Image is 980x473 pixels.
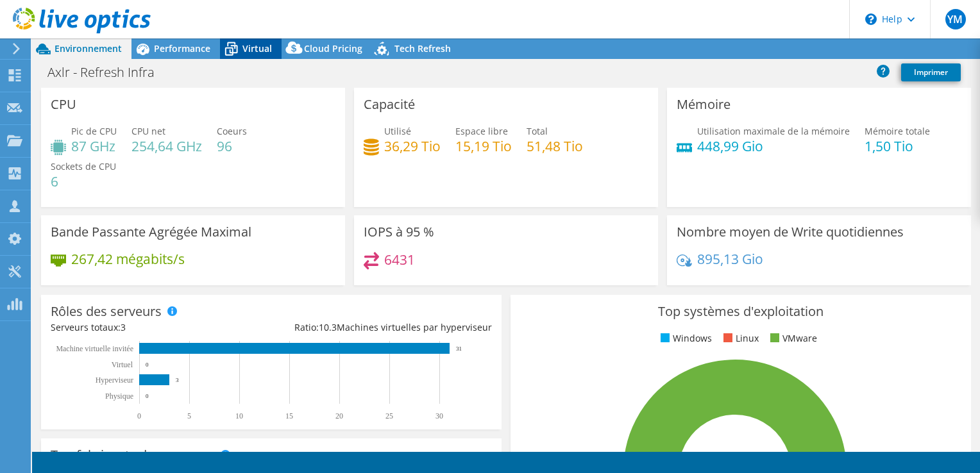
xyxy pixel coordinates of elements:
[131,125,165,137] span: CPU net
[435,411,443,420] text: 30
[56,344,133,353] tspan: Machine virtuelle invitée
[385,411,393,420] text: 25
[697,252,763,266] h4: 895,13 Gio
[105,392,133,401] text: Physique
[71,125,117,137] span: Pic de CPU
[945,9,966,29] span: YM
[96,376,133,385] text: Hyperviseur
[657,331,712,345] li: Windows
[121,321,126,333] span: 3
[697,139,850,153] h4: 448,99 Gio
[455,139,512,153] h4: 15,19 Tio
[217,125,247,137] span: Coeurs
[51,174,116,188] h4: 6
[137,411,141,420] text: 0
[384,253,415,267] h4: 6431
[51,304,162,319] h3: Rôles des serveurs
[384,125,411,137] span: Utilisé
[71,139,117,153] h4: 87 GHz
[394,42,451,54] span: Tech Refresh
[767,331,817,345] li: VMware
[697,125,850,137] span: Utilisation maximale de la mémoire
[51,160,116,172] span: Sockets de CPU
[55,42,122,54] span: Environnement
[677,225,904,239] h3: Nombre moyen de Write quotidiennes
[51,320,271,335] div: Serveurs totaux:
[384,139,441,153] h4: 36,29 Tio
[187,411,191,420] text: 5
[271,320,492,335] div: Ratio: Machines virtuelles par hyperviseur
[176,377,179,383] text: 3
[146,393,149,399] text: 0
[335,411,343,420] text: 20
[865,125,930,137] span: Mémoire totale
[527,139,583,153] h4: 51,48 Tio
[51,225,251,239] h3: Bande Passante Agrégée Maximal
[901,63,961,81] a: Imprimer
[364,97,415,112] h3: Capacité
[456,345,462,352] text: 31
[304,42,362,54] span: Cloud Pricing
[242,42,272,54] span: Virtual
[235,411,243,420] text: 10
[71,252,185,266] h4: 267,42 mégabits/s
[217,139,247,153] h4: 96
[112,360,133,369] text: Virtuel
[455,125,508,137] span: Espace libre
[131,139,202,153] h4: 254,64 GHz
[865,13,877,25] svg: \n
[146,361,149,368] text: 0
[865,139,930,153] h4: 1,50 Tio
[677,97,731,112] h3: Mémoire
[527,125,548,137] span: Total
[51,97,76,112] h3: CPU
[520,304,961,319] h3: Top systèmes d'exploitation
[42,65,174,79] h1: Axlr - Refresh Infra
[720,331,759,345] li: Linux
[51,448,215,462] h3: Top fabricants des serveurs
[364,225,434,239] h3: IOPS à 95 %
[319,321,337,333] span: 10.3
[285,411,293,420] text: 15
[154,42,210,54] span: Performance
